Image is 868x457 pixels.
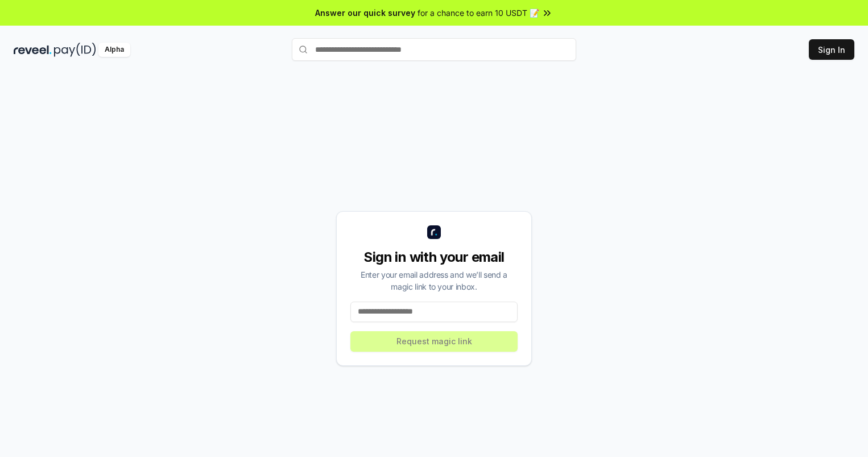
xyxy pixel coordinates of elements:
span: Answer our quick survey [315,7,415,19]
div: Sign in with your email [350,248,518,266]
img: logo_small [427,225,441,239]
img: reveel_dark [14,43,52,57]
span: for a chance to earn 10 USDT 📝 [418,7,539,19]
img: pay_id [54,43,96,57]
div: Enter your email address and we’ll send a magic link to your inbox. [350,269,518,293]
button: Sign In [809,39,854,60]
div: Alpha [98,43,130,57]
